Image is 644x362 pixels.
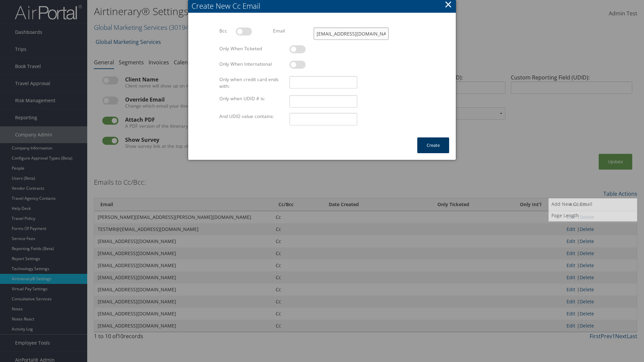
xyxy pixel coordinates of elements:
[549,210,637,221] a: Page Length
[417,137,449,153] button: Create
[549,198,637,210] a: Add New Cc Email
[217,45,287,52] label: Only When Ticketed
[217,27,233,34] label: Bcc
[192,1,456,11] div: Create New Cc Email
[270,27,311,34] label: Email
[217,76,287,90] label: Only when credit card ends with:
[217,113,287,120] label: And UDID value contains:
[217,61,287,67] label: Only When International
[217,95,287,102] label: Only when UDID # is:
